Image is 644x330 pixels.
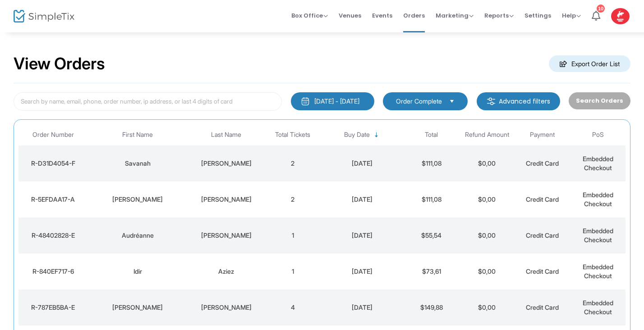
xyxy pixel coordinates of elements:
div: Gagné [190,195,263,204]
div: 2025-08-20 [323,159,401,168]
div: Martine [90,195,185,204]
span: Embedded Checkout [583,263,613,280]
td: $0,00 [459,217,515,253]
div: R-5EFDAA17-A [21,195,86,204]
span: First Name [122,131,153,139]
div: Aziez [190,267,263,276]
td: 1 [265,217,321,253]
span: Credit Card [526,231,559,239]
div: Savanah [90,159,185,168]
span: Embedded Checkout [583,155,613,172]
img: filter [487,97,496,106]
span: Orders [403,4,425,27]
td: $73,61 [404,253,459,289]
span: Buy Date [344,131,370,139]
div: Audréanne [90,231,185,240]
td: $0,00 [459,253,515,289]
span: Payment [530,131,555,139]
span: Events [372,4,392,27]
span: Box Office [291,11,328,20]
button: [DATE] - [DATE] [291,92,374,110]
button: Select [446,96,458,106]
span: PoS [592,131,604,139]
td: 4 [265,289,321,325]
span: Embedded Checkout [583,299,613,316]
th: Total Tickets [265,124,321,145]
div: [DATE] - [DATE] [314,97,359,106]
td: 1 [265,253,321,289]
m-button: Export Order List [549,55,630,72]
div: Laberge [190,159,263,168]
span: Settings [524,4,551,27]
span: Credit Card [526,267,559,275]
m-button: Advanced filters [477,92,560,110]
span: Sortable [373,131,380,139]
div: Isabelle [90,303,185,312]
td: 2 [265,145,321,181]
span: Order Complete [396,97,442,106]
span: Embedded Checkout [583,227,613,244]
th: Refund Amount [459,124,515,145]
span: Embedded Checkout [583,191,613,208]
span: Marketing [436,11,474,20]
div: Idir [90,267,185,276]
span: Reports [484,11,514,20]
td: 2 [265,181,321,217]
td: $55,54 [404,217,459,253]
span: Credit Card [526,195,559,203]
div: R-840EF717-6 [21,267,86,276]
span: Help [562,11,581,20]
div: R-787EB5BA-E [21,303,86,312]
td: $111,08 [404,181,459,217]
td: $0,00 [459,289,515,325]
div: 2025-08-20 [323,231,401,240]
th: Total [404,124,459,145]
div: R-D31D4054-F [21,159,86,168]
input: Search by name, email, phone, order number, ip address, or last 4 digits of card [14,92,282,111]
td: $149,88 [404,289,459,325]
div: Blouin [190,303,263,312]
div: 2025-08-20 [323,303,401,312]
span: Order Number [32,131,74,139]
div: R-48402828-E [21,231,86,240]
td: $0,00 [459,181,515,217]
div: Fontaine [190,231,263,240]
td: $111,08 [404,145,459,181]
span: Credit Card [526,159,559,167]
span: Credit Card [526,303,559,311]
div: 2025-08-20 [323,195,401,204]
h2: View Orders [14,54,105,74]
div: 10 [597,5,605,13]
span: Last Name [211,131,241,139]
td: $0,00 [459,145,515,181]
div: 2025-08-20 [323,267,401,276]
img: monthly [301,97,310,106]
span: Venues [339,4,361,27]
